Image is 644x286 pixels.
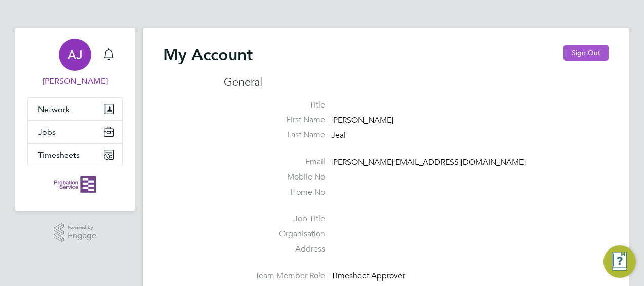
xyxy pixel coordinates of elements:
h3: General [224,75,609,90]
button: Engage Resource Center [603,245,636,278]
label: Title [224,100,325,111]
label: Home No [224,187,325,198]
span: Network [38,104,70,114]
button: Jobs [28,121,122,143]
span: [PERSON_NAME][EMAIL_ADDRESS][DOMAIN_NAME] [331,157,526,167]
h2: My Account [163,45,253,65]
a: AJ[PERSON_NAME] [27,39,123,87]
a: Go to home page [27,176,123,193]
nav: Main navigation [15,28,135,211]
span: Timesheets [38,150,80,160]
span: Jobs [38,127,56,137]
button: Timesheets [28,144,122,166]
span: Jeal [331,130,346,140]
button: Network [28,98,122,120]
label: First Name [224,115,325,125]
label: Job Title [224,213,325,224]
div: Timesheet Approver [331,271,427,281]
span: [PERSON_NAME] [331,116,393,126]
span: Andrew Jeal [27,75,123,87]
label: Last Name [224,130,325,140]
label: Email [224,157,325,167]
label: Mobile No [224,172,325,183]
span: Engage [68,232,96,240]
span: AJ [68,48,83,61]
label: Team Member Role [224,271,325,281]
img: probationservice-logo-retina.png [54,176,95,193]
label: Address [224,244,325,255]
label: Organisation [224,229,325,239]
a: Powered byEngage [54,223,97,242]
button: Sign Out [563,45,609,61]
span: Powered by [68,223,96,232]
